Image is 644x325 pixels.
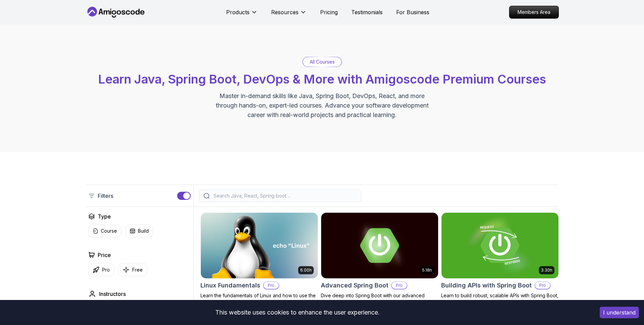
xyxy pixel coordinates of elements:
p: 3.30h [541,268,552,273]
button: Free [118,263,147,276]
a: Members Area [509,6,559,19]
h2: Type [98,212,111,220]
a: Linux Fundamentals card6.00hLinux FundamentalsProLearn the fundamentals of Linux and how to use t... [200,212,318,306]
a: Pricing [320,8,338,16]
button: Course [88,225,121,237]
p: Pro [102,266,110,273]
h2: Building APIs with Spring Boot [441,281,532,290]
button: Build [125,225,153,237]
p: Learn to build robust, scalable APIs with Spring Boot, mastering REST principles, JSON handling, ... [441,292,559,312]
h2: Instructors [99,290,126,298]
img: Linux Fundamentals card [201,213,318,278]
a: Building APIs with Spring Boot card3.30hBuilding APIs with Spring BootProLearn to build robust, s... [441,212,559,312]
button: Pro [88,263,114,276]
p: Free [132,266,143,273]
p: Members Area [509,6,558,18]
p: Resources [271,8,299,16]
img: Advanced Spring Boot card [321,213,438,278]
p: Dive deep into Spring Boot with our advanced course, designed to take your skills from intermedia... [321,292,438,312]
h2: Advanced Spring Boot [321,281,388,290]
a: For Business [396,8,429,16]
p: Filters [98,192,113,200]
a: Advanced Spring Boot card5.18hAdvanced Spring BootProDive deep into Spring Boot with our advanced... [321,212,438,312]
p: Products [226,8,249,16]
button: Accept cookies [600,307,639,318]
h2: Price [98,251,111,259]
span: Learn Java, Spring Boot, DevOps & More with Amigoscode Premium Courses [98,72,546,87]
p: All Courses [310,59,335,65]
button: Resources [271,8,307,22]
p: Master in-demand skills like Java, Spring Boot, DevOps, React, and more through hands-on, expert-... [209,91,436,120]
p: Pro [264,282,279,289]
p: Build [138,228,149,234]
p: Learn the fundamentals of Linux and how to use the command line [200,292,318,306]
div: This website uses cookies to enhance the user experience. [5,305,590,320]
input: Search Java, React, Spring boot ... [212,192,357,199]
a: Testimonials [351,8,383,16]
p: Course [101,228,117,234]
p: Pro [535,282,550,289]
button: Products [226,8,258,22]
img: Building APIs with Spring Boot card [442,213,558,278]
p: Pro [392,282,407,289]
p: 6.00h [300,268,312,273]
h2: Linux Fundamentals [200,281,260,290]
p: 5.18h [422,268,432,273]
